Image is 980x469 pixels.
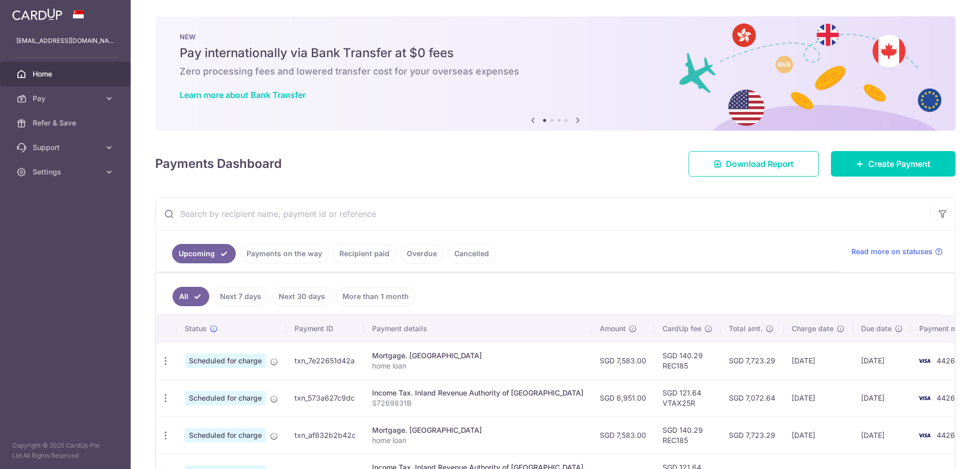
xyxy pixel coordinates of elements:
[364,315,592,342] th: Payment details
[729,324,763,334] span: Total amt.
[654,416,721,454] td: SGD 140.29 REC185
[156,198,930,230] input: Search by recipient name, payment id or reference
[180,33,931,41] p: NEW
[372,361,583,371] p: home loan
[654,379,721,416] td: SGD 121.64 VTAX25R
[16,36,114,46] p: [EMAIL_ADDRESS][DOMAIN_NAME]
[592,379,654,416] td: SGD 6,951.00
[286,416,364,454] td: txn_af832b2b42c
[336,287,415,306] a: More than 1 month
[172,244,236,263] a: Upcoming
[372,351,583,361] div: Mortgage. [GEOGRAPHIC_DATA]
[372,398,583,408] p: S7269831B
[914,392,935,404] img: Bank Card
[721,416,783,454] td: SGD 7,723.29
[937,356,955,365] span: 4426
[914,355,935,367] img: Bank Card
[831,151,955,177] a: Create Payment
[155,155,282,173] h4: Payments Dashboard
[663,324,701,334] span: CardUp fee
[286,342,364,379] td: txn_7e22651d42a
[654,342,721,379] td: SGD 140.29 REC185
[180,90,306,100] a: Learn more about Bank Transfer
[400,244,444,263] a: Overdue
[185,324,207,334] span: Status
[372,425,583,435] div: Mortgage. [GEOGRAPHIC_DATA]
[914,429,935,441] img: Bank Card
[792,324,834,334] span: Charge date
[726,158,794,170] span: Download Report
[783,342,853,379] td: [DATE]
[851,246,933,257] span: Read more on statuses
[592,416,654,454] td: SGD 7,583.00
[240,244,329,263] a: Payments on the way
[861,324,892,334] span: Due date
[33,69,100,79] span: Home
[853,342,911,379] td: [DATE]
[12,8,62,20] img: CardUp
[721,342,783,379] td: SGD 7,723.29
[155,16,955,131] img: Bank transfer banner
[689,151,819,177] a: Download Report
[286,315,364,342] th: Payment ID
[180,65,931,78] h6: Zero processing fees and lowered transfer cost for your overseas expenses
[33,118,100,128] span: Refer & Save
[783,416,853,454] td: [DATE]
[272,287,332,306] a: Next 30 days
[937,393,955,402] span: 4426
[783,379,853,416] td: [DATE]
[721,379,783,416] td: SGD 7,072.64
[868,158,930,170] span: Create Payment
[180,45,931,61] h5: Pay internationally via Bank Transfer at $0 fees
[33,93,100,104] span: Pay
[173,287,209,306] a: All
[592,342,654,379] td: SGD 7,583.00
[33,142,100,153] span: Support
[286,379,364,416] td: txn_573a627c9dc
[448,244,496,263] a: Cancelled
[937,431,955,439] span: 4426
[185,428,266,442] span: Scheduled for charge
[213,287,268,306] a: Next 7 days
[372,388,583,398] div: Income Tax. Inland Revenue Authority of [GEOGRAPHIC_DATA]
[372,435,583,446] p: home loan
[851,246,943,257] a: Read more on statuses
[853,416,911,454] td: [DATE]
[853,379,911,416] td: [DATE]
[33,167,100,177] span: Settings
[185,391,266,405] span: Scheduled for charge
[600,324,626,334] span: Amount
[185,354,266,368] span: Scheduled for charge
[333,244,396,263] a: Recipient paid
